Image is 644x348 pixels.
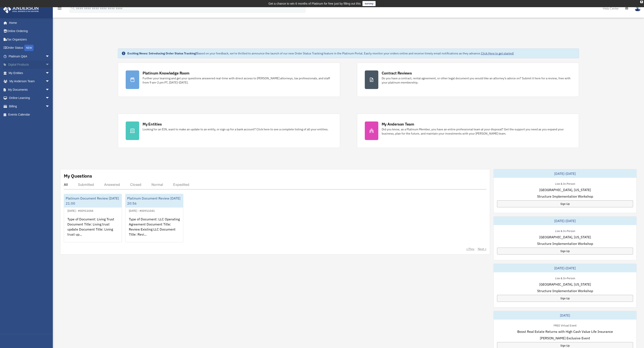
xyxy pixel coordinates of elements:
a: Digital Productsarrow_drop_down [3,61,56,69]
div: [DATE]-[DATE] [494,264,636,272]
a: Platinum Document Review [DATE] 21:00[DATE] - #00911044Type of Document: Living Trust Document Ti... [64,194,122,242]
div: [DATE] [494,311,636,320]
span: [PERSON_NAME] Exclusive Event [540,336,590,341]
span: Structure Implementation Workshop [537,241,593,246]
div: Live & In-Person [551,276,578,280]
div: Contract Reviews [382,70,412,76]
span: [GEOGRAPHIC_DATA], [US_STATE] [539,235,591,240]
a: Billingarrow_drop_down [3,102,56,111]
div: Live & In-Person [551,181,578,186]
a: Sign Up [497,200,633,207]
div: Platinum Document Review [DATE] 20:56 [125,194,183,208]
span: arrow_drop_down [45,52,54,61]
span: arrow_drop_down [45,102,54,111]
div: NEW [24,45,34,51]
a: My Anderson Teamarrow_drop_down [3,77,56,86]
a: Tax Organizers [3,35,56,44]
a: Events Calendar [3,111,56,119]
a: Sign Up [497,295,633,302]
a: My Anderson Team Did you know, as a Platinum Member, you have an entire professional team at your... [357,114,579,148]
span: Boost Real Estate Returns with High Cash Value Life Insurance [517,329,613,334]
div: [DATE] - #00911041 [125,208,158,213]
i: menu [57,6,62,11]
span: [GEOGRAPHIC_DATA], [US_STATE] [539,187,591,192]
div: close [640,1,643,3]
span: arrow_drop_down [45,77,54,86]
div: Normal [151,182,163,187]
div: Live & In-Person [551,228,578,233]
span: arrow_drop_down [45,94,54,103]
a: menu [57,7,62,11]
span: arrow_drop_down [45,69,54,77]
div: Type of Document: Living Trust Document Title: Living trust update Document Title: Living trust u... [64,213,122,246]
span: Structure Implementation Workshop [537,194,593,199]
div: Closed [130,182,141,187]
a: Platinum Document Review [DATE] 20:56[DATE] - #00911041Type of Document: LLC Operating Agreement ... [125,194,183,242]
a: Order StatusNEW [3,44,56,52]
div: Expedited [173,182,189,187]
div: Based on your feedback, we're thrilled to announce the launch of our new Order Status Tracking fe... [127,51,514,55]
img: Anderson Advisors Platinum Portal [2,5,40,13]
div: All [64,182,68,187]
div: My Anderson Team [382,121,414,127]
a: Platinum Knowledge Room Further your learning and get your questions answered real-time with dire... [118,63,340,97]
span: arrow_drop_down [45,61,54,69]
strong: Exciting News: Introducing Order Status Tracking! [127,51,197,55]
div: Platinum Knowledge Room [143,70,189,76]
span: Structure Implementation Workshop [537,288,593,293]
i: search [71,6,75,10]
div: [DATE]-[DATE] [494,169,636,178]
span: [GEOGRAPHIC_DATA], [US_STATE] [539,282,591,287]
div: Platinum Document Review [DATE] 21:00 [64,194,122,208]
a: Home [3,19,54,27]
img: User Pic [634,5,641,11]
div: Get a chance to win 6 months of Platinum for free just by filling out this [268,1,361,6]
div: FREE Virtual Event [550,323,580,327]
a: My Documentsarrow_drop_down [3,85,56,94]
a: My Entities Looking for an EIN, want to make an update to an entity, or sign up for a bank accoun... [118,114,340,148]
div: [DATE]-[DATE] [494,217,636,225]
a: Online Ordering [3,27,56,35]
div: Looking for an EIN, want to make an update to an entity, or sign up for a bank account? Click her... [143,127,328,131]
div: Do you have a contract, rental agreement, or other legal document you would like an attorney's ad... [382,76,571,85]
div: Type of Document: LLC Operating Agreement Document Title: Review Existing LLC Document Title: Rev... [125,213,183,246]
span: arrow_drop_down [45,85,54,94]
div: Did you know, as a Platinum Member, you have an entire professional team at your disposal? Get th... [382,127,571,136]
a: survey [362,1,376,6]
div: My Entities [143,121,162,127]
div: Further your learning and get your questions answered real-time with direct access to [PERSON_NAM... [143,76,332,85]
a: Sign Up [497,248,633,255]
a: Click Here to get started! [481,51,514,55]
div: [DATE] - #00911044 [64,208,97,213]
div: Answered [104,182,120,187]
a: Online Learningarrow_drop_down [3,94,56,102]
a: My Entitiesarrow_drop_down [3,69,56,77]
div: Submitted [78,182,94,187]
a: Contract Reviews Do you have a contract, rental agreement, or other legal document you would like... [357,63,579,97]
div: My Questions [64,173,92,179]
a: Platinum Q&Aarrow_drop_down [3,52,56,61]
